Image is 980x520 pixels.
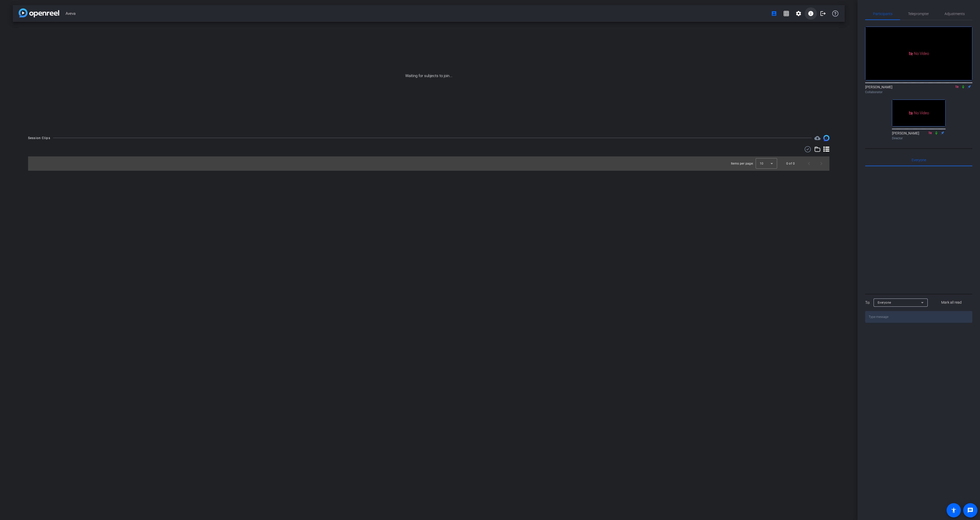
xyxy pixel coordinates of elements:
[815,157,827,170] button: Next page
[873,12,892,16] span: Participants
[795,10,802,17] mat-icon: settings
[814,135,820,141] mat-icon: cloud_upload
[13,22,845,130] div: Waiting for subjects to join...
[941,300,962,305] span: Mark all read
[783,10,789,17] mat-icon: grid_on
[892,131,946,141] div: [PERSON_NAME]
[814,135,820,141] span: Destinations for your clips
[945,12,965,16] span: Adjustments
[892,136,946,141] div: Director
[865,90,972,94] div: Collaborator
[931,298,973,307] button: Mark all read
[823,135,829,141] img: Session clips
[912,158,926,162] span: Everyone
[914,51,929,56] span: No Video
[865,84,972,94] div: [PERSON_NAME]
[808,10,814,17] mat-icon: info
[786,161,795,166] div: 0 of 0
[28,135,50,141] div: Session Clips
[820,10,826,17] mat-icon: logout
[66,8,768,19] span: Aveva
[803,157,815,170] button: Previous page
[908,12,929,16] span: Teleprompter
[19,8,59,17] img: app-logo
[865,300,870,306] div: To:
[951,507,957,513] mat-icon: accessibility
[967,507,973,513] mat-icon: message
[771,10,777,17] mat-icon: account_box
[878,301,891,304] span: Everyone
[914,111,929,115] span: No Video
[731,161,754,166] div: Items per page:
